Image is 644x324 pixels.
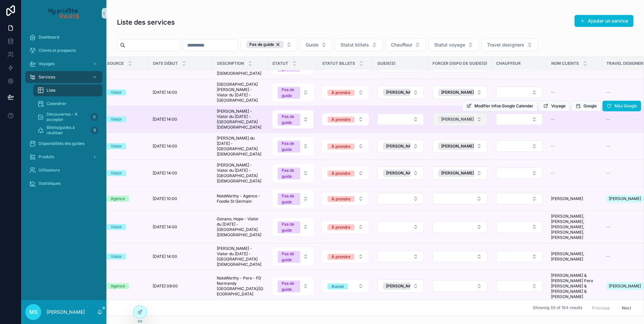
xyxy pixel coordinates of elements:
button: Unselect 135 [383,282,429,290]
span: [PERSON_NAME] [425,147,461,153]
span: Disponibilités des guides [39,141,84,146]
button: Unselect 8 [438,169,484,177]
button: Unselect 29 [438,116,484,123]
button: Select Button [496,251,543,262]
span: [PERSON_NAME] [386,90,419,95]
span: Gonano, Hope - Viator du [DATE] - [GEOGRAPHIC_DATA][DEMOGRAPHIC_DATA] [217,216,264,238]
span: [PERSON_NAME] [609,283,641,289]
button: MàJ Google [602,101,641,111]
span: Statut billets [340,42,369,48]
div: À prendre [331,196,350,202]
button: Select Button [272,277,314,295]
a: Voyages [25,58,102,70]
div: Pas de guide [246,41,284,48]
div: Viator [111,170,122,176]
button: Select Button [272,137,314,155]
span: [PERSON_NAME] [386,283,419,289]
span: MS [29,308,38,316]
button: Select Button [433,193,487,204]
button: Select Button [377,114,424,125]
div: À prendre [331,90,350,96]
a: Liste [33,84,102,96]
span: Statut billets [322,61,355,66]
button: Select Button [322,251,369,263]
span: [DATE] 14:00 [153,144,177,149]
span: [PERSON_NAME] - Viator du [DATE] - [GEOGRAPHIC_DATA][DEMOGRAPHIC_DATA] [217,246,264,267]
button: Unselect PAS_DE_GUIDE [246,41,284,48]
span: [PERSON_NAME] [609,196,641,201]
span: Guide(s) [377,61,396,66]
span: Guide [306,42,319,48]
a: Services [25,71,102,83]
a: Billets/guides à réutiliser9 [33,124,102,136]
div: Viator [111,116,122,122]
h1: Liste des services [117,18,175,27]
button: Select Button [377,140,424,153]
span: [DATE] 10:00 [153,196,177,201]
span: Dashboard [39,35,59,40]
button: Select Button [496,114,543,125]
div: 0 [90,113,98,121]
div: Viator [111,254,122,260]
div: À prendre [331,224,350,230]
span: NoteWorthy - Pero - FD Normandy [GEOGRAPHIC_DATA]/[GEOGRAPHIC_DATA] [217,275,264,297]
button: Select Button [322,193,369,205]
button: Select Button [322,113,369,125]
div: Pas de guide [282,141,296,153]
button: Select Button [322,280,369,292]
span: Statut voyage [434,42,465,48]
button: Select Button [429,39,479,51]
span: [GEOGRAPHIC_DATA][PERSON_NAME] - Viator du [DATE] - [GEOGRAPHIC_DATA] [217,82,264,103]
span: Calendrier [47,101,66,106]
a: Découvertes - À accepter0 [33,111,102,123]
span: -- [606,224,610,230]
span: -- [551,117,555,122]
button: Select Button [496,221,543,233]
span: -- [551,144,555,149]
a: Produits [25,151,102,163]
button: Select Button [496,141,543,152]
span: [PERSON_NAME] [441,170,474,176]
button: Select Button [496,167,543,179]
span: Forcer dispo de guide(s) [433,61,487,66]
p: [PERSON_NAME] [47,309,85,315]
span: Statut [272,61,288,66]
button: Select Button [272,164,314,182]
span: Nom clients [551,61,579,66]
span: MàJ Google [614,103,637,109]
div: Viator [111,143,122,149]
button: Select Button [496,87,543,98]
span: Statistiques [39,181,61,186]
span: Date début [153,61,178,66]
span: -- [606,170,610,176]
span: [PERSON_NAME] [386,144,419,149]
button: Select Button [433,251,487,262]
span: Google [583,103,597,109]
span: -- [606,254,610,259]
button: Select Button [322,167,369,179]
a: Calendrier [33,98,102,110]
span: [PERSON_NAME] & [PERSON_NAME] Pero [PERSON_NAME] & [PERSON_NAME] & [PERSON_NAME] [551,273,598,299]
span: -- [606,90,610,95]
button: Select Button [377,221,424,233]
span: NoteWorthy - Agence - Foodie St Germain [217,193,264,204]
button: Select Button [377,86,424,99]
span: Showing 30 of 164 results [533,305,582,311]
button: Select Button [433,221,487,233]
span: Services [39,74,55,80]
span: [DATE] 14:00 [153,90,177,95]
a: Statistiques [25,177,102,189]
span: [DATE] 14:00 [153,170,177,176]
button: Unselect 32 [383,143,429,150]
button: Select Button [377,251,424,262]
button: Select Button [272,190,314,208]
div: Viator [111,224,122,230]
div: Pas de guide [282,87,296,99]
span: [PERSON_NAME], [PERSON_NAME], [PERSON_NAME], [PERSON_NAME], [PERSON_NAME] [551,214,598,240]
button: Unselect 8 [383,169,429,177]
span: -- [551,170,555,176]
button: Select Button [385,39,426,51]
button: Next [617,303,636,313]
div: Agence [111,283,125,289]
button: Unselect 44 [383,89,429,96]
